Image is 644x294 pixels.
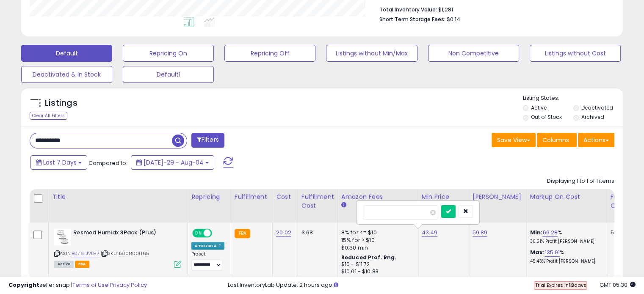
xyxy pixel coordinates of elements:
[530,229,600,245] div: %
[54,261,74,268] span: All listings currently available for purchase on Amazon
[428,45,519,62] button: Non Competitive
[301,192,334,210] div: Fulfillment Cost
[542,228,558,237] a: 66.28
[52,192,184,201] div: Title
[235,229,250,238] small: FBA
[473,228,488,237] a: 59.89
[228,281,636,289] div: Last InventoryLab Update: 2 hours ago.
[30,155,87,170] button: Last 7 Days
[72,281,108,289] a: Terms of Use
[341,268,412,275] div: $10.01 - $10.83
[191,251,224,270] div: Preset:
[73,229,176,239] b: Resmed Humidx 3Pack (Plus)
[131,155,214,170] button: [DATE]-29 - Aug-04
[276,192,294,201] div: Cost
[21,45,112,62] button: Default
[101,250,149,257] span: | SKU: 1810800065
[123,66,214,83] button: Default1
[341,244,412,252] div: $0.30 min
[30,112,67,120] div: Clear All Filters
[600,281,636,289] span: 2025-08-12 05:30 GMT
[341,229,412,236] div: 8% for <= $10
[422,192,465,201] div: Min Price
[544,248,560,257] a: 135.91
[75,261,89,268] span: FBA
[54,229,71,245] img: 31JoAr0wcwL._SL40_.jpg
[54,229,181,267] div: ASIN:
[276,228,291,237] a: 20.02
[447,15,460,23] span: $0.14
[45,97,77,109] h5: Listings
[110,281,147,289] a: Privacy Policy
[341,254,397,261] b: Reduced Prof. Rng.
[530,228,543,236] b: Min:
[581,104,613,111] label: Deactivated
[611,229,637,236] div: 59
[326,45,417,62] button: Listings without Min/Max
[581,113,604,121] label: Archived
[422,228,438,237] a: 43.49
[537,133,577,147] button: Columns
[123,45,214,62] button: Repricing On
[530,239,600,245] p: 30.51% Profit [PERSON_NAME]
[530,248,545,256] b: Max:
[224,45,315,62] button: Repricing Off
[530,45,621,62] button: Listings without Cost
[301,229,331,236] div: 3.68
[379,4,608,14] li: $1,281
[531,104,547,111] label: Active
[72,250,100,257] a: B076TJVLH7
[611,192,640,210] div: Fulfillable Quantity
[191,242,224,250] div: Amazon AI *
[547,177,614,185] div: Displaying 1 to 1 of 1 items
[492,133,536,147] button: Save View
[542,136,569,144] span: Columns
[235,192,269,201] div: Fulfillment
[526,189,607,223] th: The percentage added to the cost of goods (COGS) that forms the calculator for Min & Max prices.
[43,158,77,167] span: Last 7 Days
[530,192,603,201] div: Markup on Cost
[191,133,224,148] button: Filters
[21,66,112,83] button: Deactivated & In Stock
[341,201,346,209] small: Amazon Fees.
[341,236,412,244] div: 15% for > $10
[379,16,445,23] b: Short Term Storage Fees:
[88,159,127,167] span: Compared to:
[568,282,574,289] b: 13
[535,282,586,289] span: Trial Expires in days
[531,113,562,121] label: Out of Stock
[578,133,614,147] button: Actions
[8,281,147,289] div: seller snap | |
[193,230,204,237] span: ON
[144,158,204,167] span: [DATE]-29 - Aug-04
[379,6,437,13] b: Total Inventory Value:
[191,192,227,201] div: Repricing
[211,230,224,237] span: OFF
[530,258,600,264] p: 45.43% Profit [PERSON_NAME]
[341,261,412,268] div: $10 - $11.72
[8,281,39,289] strong: Copyright
[341,192,415,201] div: Amazon Fees
[530,249,600,264] div: %
[523,94,623,102] p: Listing States:
[473,192,523,201] div: [PERSON_NAME]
